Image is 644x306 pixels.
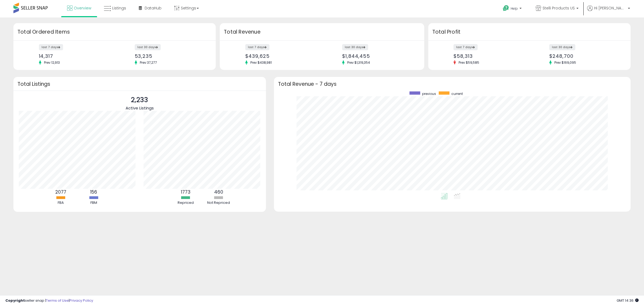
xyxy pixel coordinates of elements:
div: $58,313 [453,53,525,59]
span: Hi [PERSON_NAME] [594,5,626,11]
span: Prev: $169,095 [552,60,579,65]
label: last 30 days [135,44,161,50]
b: 2077 [55,189,66,195]
a: Hi [PERSON_NAME] [587,5,630,17]
div: Repriced [170,200,202,205]
span: Overview [74,5,91,11]
b: 1773 [181,189,191,195]
span: previous [422,91,436,96]
span: Prev: 12,913 [41,60,63,65]
span: Stelli Products US [543,5,575,11]
div: FBA [45,200,77,205]
label: last 7 days [453,44,478,50]
div: $248,700 [549,53,621,59]
h3: Total Listings [17,82,262,86]
span: Listings [112,5,126,11]
h3: Total Profit [432,28,627,36]
a: Help [499,1,527,17]
h3: Total Ordered Items [17,28,212,36]
span: Prev: $59,585 [456,60,482,65]
div: 14,317 [39,53,111,59]
span: Prev: $1,319,354 [345,60,373,65]
div: $1,844,455 [342,53,415,59]
div: Not Repriced [203,200,235,205]
i: Get Help [503,5,509,12]
div: 53,235 [135,53,207,59]
b: 460 [214,189,223,195]
span: current [451,91,463,96]
label: last 7 days [39,44,63,50]
h3: Total Revenue [224,28,420,36]
label: last 7 days [245,44,269,50]
div: FBM [78,200,110,205]
span: DataHub [145,5,162,11]
span: Prev: 37,277 [137,60,160,65]
h3: Total Revenue - 7 days [278,82,627,86]
span: Active Listings [126,105,154,111]
span: Prev: $438,981 [248,60,275,65]
div: $439,625 [245,53,318,59]
label: last 30 days [549,44,575,50]
label: last 30 days [342,44,368,50]
p: 2,233 [126,95,154,105]
b: 156 [90,189,97,195]
span: Help [511,6,518,11]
